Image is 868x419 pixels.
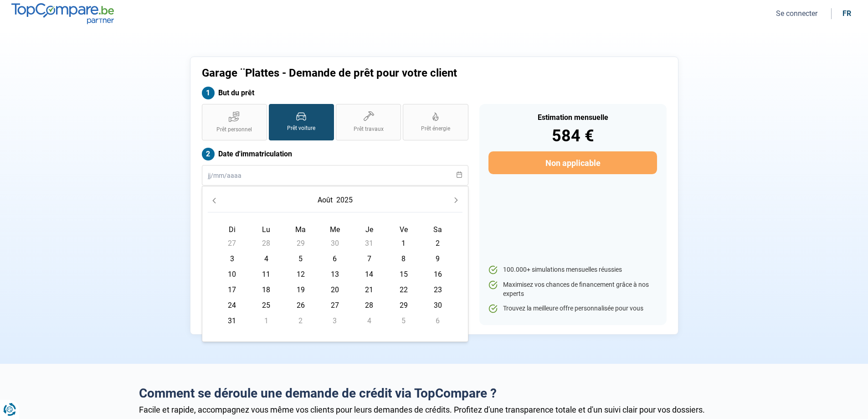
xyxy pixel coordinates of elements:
[259,283,273,297] span: 18
[386,313,421,329] td: 5
[318,282,352,298] td: 20
[842,9,851,18] div: fr
[396,283,411,297] span: 22
[283,236,318,251] td: 29
[488,151,657,174] button: Non applicable
[421,251,455,267] td: 9
[225,252,239,266] span: 3
[139,386,729,401] h2: Comment se déroule une demande de crédit via TopCompare ?
[293,236,308,251] span: 29
[215,267,249,282] td: 10
[362,298,376,313] span: 28
[433,225,442,234] span: Sa
[352,267,386,282] td: 14
[283,313,318,329] td: 2
[215,236,249,251] td: 27
[259,314,273,328] span: 1
[249,282,283,298] td: 18
[362,314,376,328] span: 4
[450,194,462,207] button: Next Month
[362,283,376,297] span: 21
[328,314,342,328] span: 3
[352,313,386,329] td: 4
[431,236,445,251] span: 2
[352,251,386,267] td: 7
[318,251,352,267] td: 6
[431,283,445,297] span: 23
[249,267,283,282] td: 11
[262,225,270,234] span: Lu
[488,280,657,298] li: Maximisez vos chances de financement grâce à nos experts
[386,298,421,313] td: 29
[318,267,352,282] td: 13
[386,236,421,251] td: 1
[293,298,308,313] span: 26
[225,236,239,251] span: 27
[362,252,376,266] span: 7
[249,236,283,251] td: 28
[259,298,273,313] span: 25
[334,192,354,208] button: Choose Year
[328,252,342,266] span: 6
[328,283,342,297] span: 20
[421,313,455,329] td: 6
[259,252,273,266] span: 4
[11,3,114,24] img: TopCompare.be
[202,87,468,99] label: But du prêt
[225,283,239,297] span: 17
[283,298,318,313] td: 26
[293,252,308,266] span: 5
[283,267,318,282] td: 12
[249,251,283,267] td: 4
[421,282,455,298] td: 23
[249,298,283,313] td: 25
[283,251,318,267] td: 5
[396,252,411,266] span: 8
[362,267,376,282] span: 14
[386,282,421,298] td: 22
[295,225,306,234] span: Ma
[488,114,657,121] div: Estimation mensuelle
[421,298,455,313] td: 30
[488,304,657,313] li: Trouvez la meilleure offre personnalisée pour vous
[352,236,386,251] td: 31
[318,236,352,251] td: 30
[352,282,386,298] td: 21
[421,236,455,251] td: 2
[225,314,239,328] span: 31
[215,282,249,298] td: 17
[259,236,273,251] span: 28
[216,126,252,134] span: Prêt personnel
[139,405,729,414] div: Facile et rapide, accompagnez vous même vos clients pour leurs demandes de crédits. Profitez d'un...
[225,267,239,282] span: 10
[328,236,342,251] span: 30
[362,236,376,251] span: 31
[202,67,548,80] h1: Garage ¨Plattes - Demande de prêt pour votre client
[421,125,450,133] span: Prêt énergie
[287,124,315,132] span: Prêt voiture
[215,313,249,329] td: 31
[431,298,445,313] span: 30
[396,298,411,313] span: 29
[249,313,283,329] td: 1
[488,265,657,274] li: 100.000+ simulations mensuelles réussies
[215,298,249,313] td: 24
[293,314,308,328] span: 2
[400,225,408,234] span: Ve
[208,194,221,207] button: Previous Month
[215,251,249,267] td: 3
[431,314,445,328] span: 6
[421,267,455,282] td: 16
[318,298,352,313] td: 27
[259,267,273,282] span: 11
[396,236,411,251] span: 1
[488,128,657,144] div: 584 €
[229,225,236,234] span: Di
[396,267,411,282] span: 15
[202,165,468,186] input: jj/mm/aaaa
[283,282,318,298] td: 19
[293,283,308,297] span: 19
[293,267,308,282] span: 12
[352,298,386,313] td: 28
[354,125,384,133] span: Prêt travaux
